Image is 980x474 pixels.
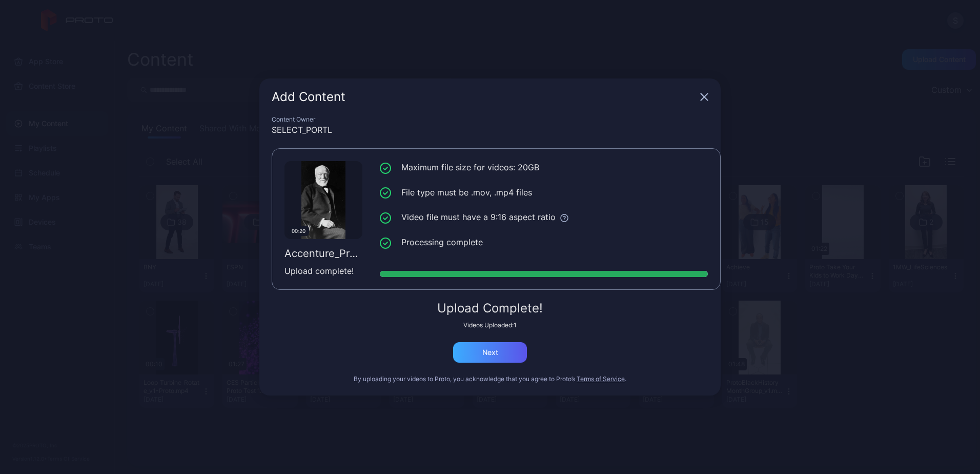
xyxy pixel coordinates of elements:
[272,375,708,383] div: By uploading your videos to Proto, you acknowledge that you agree to Proto’s .
[288,226,309,236] div: 00:20
[284,265,362,277] div: Upload complete!
[272,124,708,136] div: SELECT_PORTL
[272,115,708,124] div: Content Owner
[380,161,708,174] li: Maximum file size for videos: 20GB
[380,236,708,249] li: Processing complete
[453,342,527,363] button: Next
[272,321,708,329] div: Videos Uploaded: 1
[482,348,498,357] div: Next
[272,302,708,314] div: Upload Complete!
[284,247,362,260] div: Accenture_Proto.mp4
[380,211,708,224] li: Video file must have a 9:16 aspect ratio
[577,375,625,383] button: Terms of Service
[272,91,696,103] div: Add Content
[380,186,708,199] li: File type must be .mov, .mp4 files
